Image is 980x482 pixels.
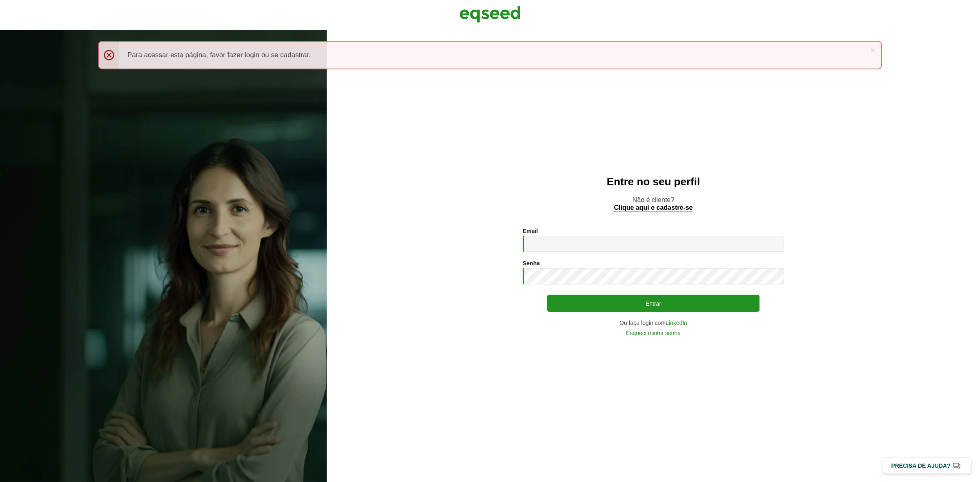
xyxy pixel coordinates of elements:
img: EqSeed Logo [459,4,521,24]
a: LinkedIn [666,320,687,326]
a: Esqueci minha senha [626,330,681,336]
a: Clique aqui e cadastre-se [614,204,693,211]
p: Não é cliente? [343,196,964,211]
button: Entrar [547,295,759,312]
a: × [870,46,875,54]
div: Para acessar esta página, favor fazer login ou se cadastrar. [98,41,882,69]
label: Senha [523,260,540,266]
h2: Entre no seu perfil [343,176,964,188]
label: Email [523,228,538,234]
div: Ou faça login com [523,320,784,326]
